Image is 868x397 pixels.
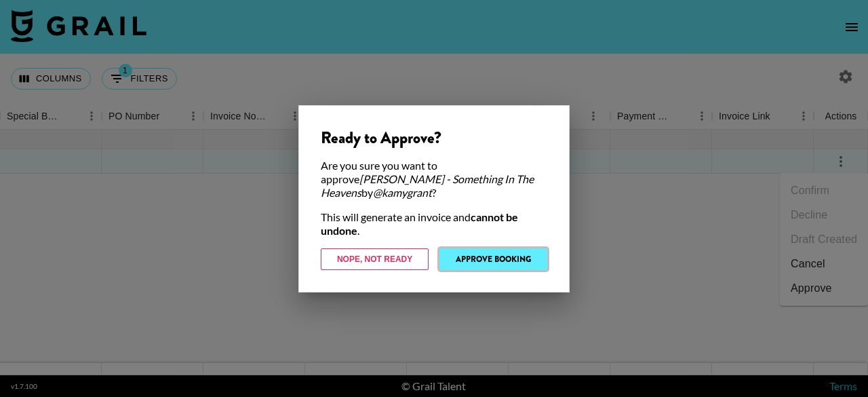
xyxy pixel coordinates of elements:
div: This will generate an invoice and . [321,210,547,238]
strong: cannot be undone [321,210,518,237]
button: Approve Booking [439,248,547,270]
button: Nope, Not Ready [321,248,429,270]
div: Are you sure you want to approve by ? [321,159,547,200]
em: [PERSON_NAME] - Something In The Heavens [321,172,534,199]
div: Ready to Approve? [321,128,547,148]
em: @ kamygrant [373,186,432,199]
